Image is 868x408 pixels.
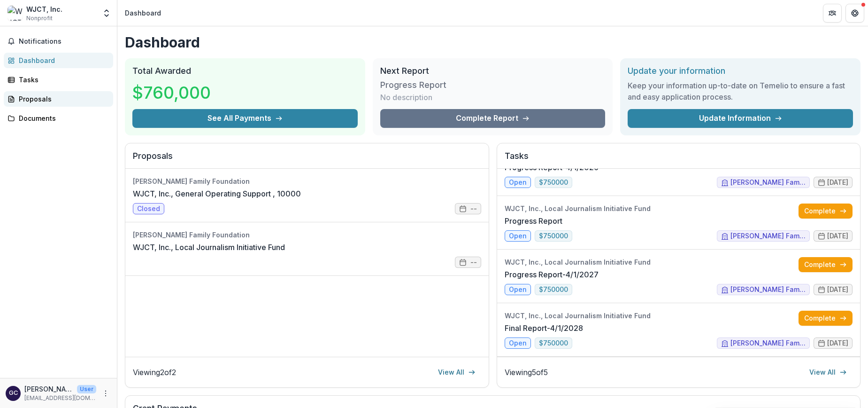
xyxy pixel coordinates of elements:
[4,110,113,126] a: Documents
[19,94,106,104] div: Proposals
[4,53,113,68] a: Dashboard
[26,14,53,23] span: Nonprofit
[628,80,853,102] h3: Keep your information up-to-date on Temelio to ensure a fast and easy application process.
[380,92,432,103] p: No description
[845,4,864,23] button: Get Help
[432,365,481,380] a: View All
[799,311,853,326] a: Complete
[19,55,106,65] div: Dashboard
[4,34,113,49] button: Notifications
[799,204,853,219] a: Complete
[628,66,853,76] h2: Update your information
[505,269,599,280] a: Progress Report-4/1/2027
[628,109,853,128] a: Update Information
[19,75,106,85] div: Tasks
[4,72,113,87] a: Tasks
[24,394,96,402] p: [EMAIL_ADDRESS][DOMAIN_NAME]
[121,6,165,20] nav: breadcrumb
[380,80,451,90] h3: Progress Report
[132,80,211,105] h3: $760,000
[100,4,113,23] button: Open entity switcher
[125,8,161,18] div: Dashboard
[132,66,358,76] h2: Total Awarded
[19,113,106,123] div: Documents
[125,34,860,51] h1: Dashboard
[505,367,548,378] p: Viewing 5 of 5
[804,365,853,380] a: View All
[9,390,18,396] div: Geri Cirillo
[133,188,301,199] a: WJCT, Inc., General Operating Support , 10000
[24,384,73,394] p: [PERSON_NAME]
[26,4,62,14] div: WJCT, Inc.
[132,109,358,128] button: See All Payments
[505,162,599,173] a: Progress Report-4/1/2026
[823,4,842,23] button: Partners
[380,109,606,128] a: Complete Report
[380,66,606,76] h2: Next Report
[505,215,562,227] a: Progress Report
[133,151,481,169] h2: Proposals
[4,91,113,107] a: Proposals
[133,242,285,253] a: WJCT, Inc., Local Journalism Initiative Fund
[799,257,853,272] a: Complete
[505,151,853,169] h2: Tasks
[100,388,111,399] button: More
[77,385,96,393] p: User
[8,6,23,21] img: WJCT, Inc.
[133,367,176,378] p: Viewing 2 of 2
[19,38,109,46] span: Notifications
[505,322,583,334] a: Final Report-4/1/2028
